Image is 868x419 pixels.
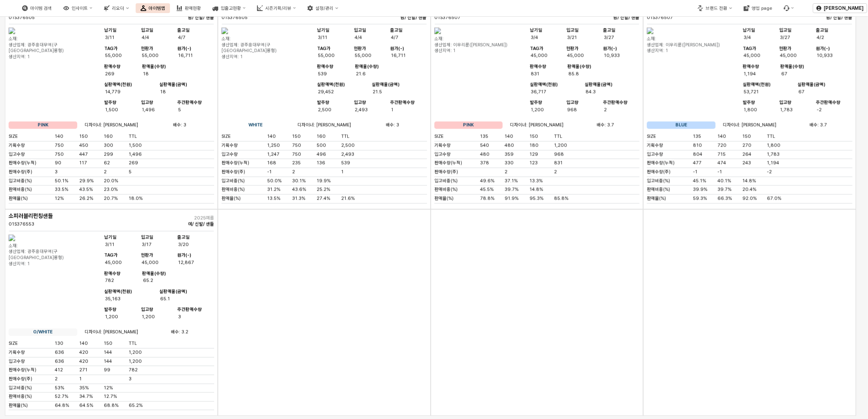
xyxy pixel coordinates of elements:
div: 아이템 검색 [30,6,52,11]
button: 아이템맵 [136,3,170,13]
button: 입출고현황 [208,3,251,13]
p: [PERSON_NAME] [824,5,864,11]
button: 브랜드 전환 [693,3,737,13]
button: 판매현황 [172,3,206,13]
button: 인사이트 [58,3,97,13]
button: 설정/관리 [302,3,343,13]
div: 버그 제보 및 기능 개선 요청 [779,3,799,13]
div: 판매현황 [185,6,201,11]
div: 인사이트 [72,6,88,11]
button: 리오더 [99,3,134,13]
div: 영업 page [752,6,772,11]
button: [PERSON_NAME] [813,3,867,13]
div: 시즌기획/리뷰 [265,6,291,11]
div: 아이템맵 [149,6,165,11]
button: 시즌기획/리뷰 [252,3,301,13]
button: 영업 page [739,3,777,13]
div: 리오더 [112,6,124,11]
div: 설정/관리 [315,6,333,11]
div: 브랜드 전환 [706,6,727,11]
button: 아이템 검색 [17,3,57,13]
div: 입출고현황 [221,6,241,11]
